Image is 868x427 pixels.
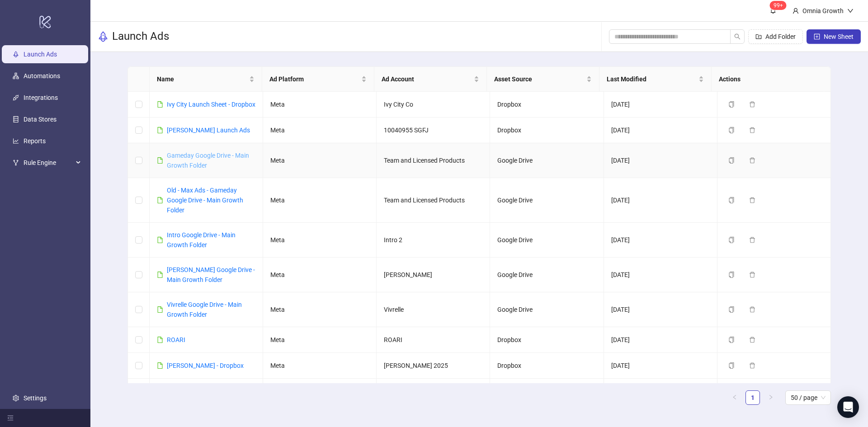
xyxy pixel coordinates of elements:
[712,67,824,92] th: Actions
[749,306,755,313] span: delete
[263,178,377,223] td: Meta
[263,223,377,258] td: Meta
[749,127,755,133] span: delete
[607,74,697,84] span: Last Modified
[604,327,717,353] td: [DATE]
[494,74,585,84] span: Asset Source
[749,101,755,108] span: delete
[727,390,742,405] button: left
[377,178,490,223] td: Team and Licensed Products
[157,197,163,203] span: file
[490,117,604,143] td: Dropbox
[157,237,163,243] span: file
[770,1,787,10] sup: 108
[749,337,755,343] span: delete
[263,327,377,353] td: Meta
[824,33,854,40] span: New Sheet
[167,266,255,283] a: [PERSON_NAME] Google Drive - Main Growth Folder
[377,292,490,327] td: Vivrelle
[604,379,717,413] td: [DATE]
[604,117,717,143] td: [DATE]
[377,258,490,292] td: [PERSON_NAME]
[167,152,249,169] a: Gameday Google Drive - Main Growth Folder
[728,197,735,203] span: copy
[24,94,58,101] a: Integrations
[770,7,776,14] span: bell
[791,391,826,404] span: 50 / page
[263,258,377,292] td: Meta
[755,33,762,40] span: folder-add
[490,379,604,413] td: Google Drive
[748,29,803,44] button: Add Folder
[157,127,163,133] span: file
[604,292,717,327] td: [DATE]
[374,67,487,92] th: Ad Account
[490,223,604,258] td: Google Drive
[746,391,759,404] a: 1
[768,394,774,400] span: right
[745,390,760,405] li: 1
[604,223,717,258] td: [DATE]
[377,143,490,178] td: Team and Licensed Products
[749,157,755,164] span: delete
[728,337,735,343] span: copy
[167,362,244,369] a: [PERSON_NAME] - Dropbox
[24,72,60,80] a: Automations
[490,143,604,178] td: Google Drive
[112,29,169,44] h3: Launch Ads
[377,353,490,379] td: [PERSON_NAME] 2025
[728,157,735,164] span: copy
[728,237,735,243] span: copy
[487,67,599,92] th: Asset Source
[167,101,255,108] a: Ivy City Launch Sheet - Dropbox
[728,272,735,278] span: copy
[604,258,717,292] td: [DATE]
[604,143,717,178] td: [DATE]
[599,67,712,92] th: Last Modified
[167,336,185,343] a: ROARI
[263,143,377,178] td: Meta
[167,187,243,214] a: Old - Max Ads - Gameday Google Drive - Main Growth Folder
[157,362,163,369] span: file
[749,237,755,243] span: delete
[263,117,377,143] td: Meta
[490,258,604,292] td: Google Drive
[377,327,490,353] td: ROARI
[24,116,57,123] a: Data Stores
[765,33,796,40] span: Add Folder
[24,154,73,172] span: Rule Engine
[157,101,163,108] span: file
[793,8,799,14] span: user
[785,390,831,405] div: Page Size
[727,390,742,405] li: Previous Page
[263,292,377,327] td: Meta
[167,127,250,134] a: [PERSON_NAME] Launch Ads
[490,292,604,327] td: Google Drive
[377,117,490,143] td: 10040955 SGFJ
[604,92,717,117] td: [DATE]
[382,74,472,84] span: Ad Account
[749,362,755,369] span: delete
[377,223,490,258] td: Intro 2
[150,67,262,92] th: Name
[13,160,19,166] span: fork
[157,272,163,278] span: file
[263,353,377,379] td: Meta
[728,306,735,313] span: copy
[157,306,163,313] span: file
[377,379,490,413] td: 10040955 SGFJ
[814,33,820,40] span: plus-square
[837,396,859,418] div: Open Intercom Messenger
[167,231,236,249] a: Intro Google Drive - Main Growth Folder
[167,301,242,318] a: Vivrelle Google Drive - Main Growth Folder
[377,92,490,117] td: Ivy City Co
[490,353,604,379] td: Dropbox
[604,178,717,223] td: [DATE]
[604,353,717,379] td: [DATE]
[728,101,735,108] span: copy
[732,394,737,400] span: left
[263,92,377,117] td: Meta
[7,415,14,421] span: menu-fold
[764,390,778,405] li: Next Page
[734,33,741,40] span: search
